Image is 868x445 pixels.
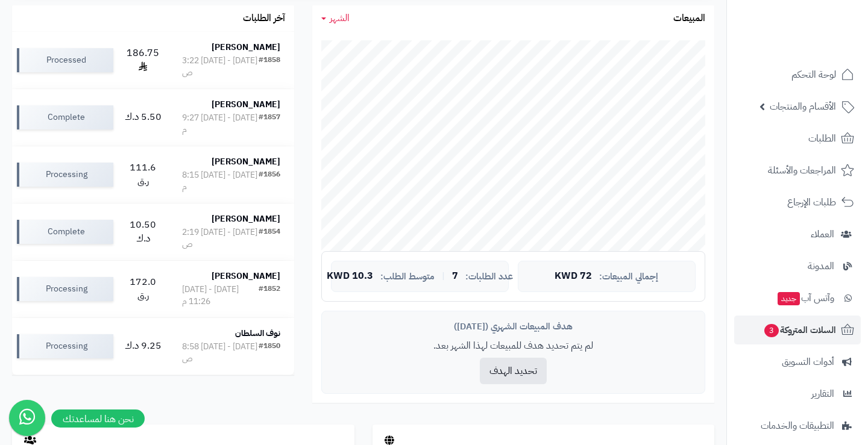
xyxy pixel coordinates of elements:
[734,124,861,153] a: الطلبات
[787,194,836,211] span: طلبات الإرجاع
[331,339,696,353] p: لم يتم تحديد هدف للمبيعات لهذا الشهر بعد.
[118,146,168,203] td: 111.6 ر.ق
[599,272,658,282] span: إجمالي المبيعات:
[811,226,834,243] span: العملاء
[182,341,259,365] div: [DATE] - [DATE] 8:58 ص
[734,347,861,376] a: أدوات التسويق
[734,156,861,185] a: المراجعات والأسئلة
[808,130,836,147] span: الطلبات
[182,169,259,193] div: [DATE] - [DATE] 8:15 م
[259,112,280,136] div: #1857
[465,272,513,282] span: عدد الطلبات:
[380,272,435,282] span: متوسط الطلب:
[212,98,280,111] strong: [PERSON_NAME]
[212,41,280,54] strong: [PERSON_NAME]
[182,226,259,251] div: [DATE] - [DATE] 2:19 ص
[734,252,861,281] a: المدونة
[182,112,259,136] div: [DATE] - [DATE] 9:27 م
[212,155,280,168] strong: [PERSON_NAME]
[330,11,350,25] span: الشهر
[118,261,168,317] td: 172.0 ر.ق
[118,318,168,375] td: 9.25 د.ك
[763,322,836,338] span: السلات المتروكة
[17,105,113,129] div: Complete
[17,48,113,72] div: Processed
[734,220,861,249] a: العملاء
[259,341,280,365] div: #1850
[17,220,113,244] div: Complete
[118,32,168,89] td: 186.75
[259,226,280,251] div: #1854
[182,284,259,308] div: [DATE] - [DATE] 11:26 م
[118,89,168,146] td: 5.50 د.ك
[776,290,834,307] span: وآتس آب
[768,162,836,179] span: المراجعات والأسئلة
[259,169,280,193] div: #1856
[182,55,259,79] div: [DATE] - [DATE] 3:22 ص
[782,353,834,370] span: أدوات التسويق
[808,258,834,275] span: المدونة
[761,417,834,434] span: التطبيقات والخدمات
[555,271,592,282] span: 72 KWD
[321,11,350,25] a: الشهر
[811,385,834,402] span: التقارير
[734,411,861,440] a: التطبيقات والخدمات
[17,163,113,187] div: Processing
[734,379,861,408] a: التقارير
[17,277,113,301] div: Processing
[259,284,280,308] div: #1852
[452,271,458,282] span: 7
[734,60,861,89] a: لوحة التحكم
[212,213,280,225] strong: [PERSON_NAME]
[734,284,861,313] a: وآتس آبجديد
[673,13,705,24] h3: المبيعات
[17,334,113,358] div: Processing
[764,324,779,337] span: 3
[791,66,836,83] span: لوحة التحكم
[786,34,857,59] img: logo-2.png
[331,320,696,333] div: هدف المبيعات الشهري ([DATE])
[734,316,861,344] a: السلات المتروكة3
[259,55,280,79] div: #1858
[442,272,445,281] span: |
[480,358,547,384] button: تحديد الهدف
[770,98,836,115] span: الأقسام والمنتجات
[235,327,280,340] strong: نوف السلطان
[327,271,373,282] span: 10.3 KWD
[778,292,800,305] span: جديد
[243,13,285,24] h3: آخر الطلبات
[212,270,280,282] strong: [PERSON_NAME]
[118,204,168,260] td: 10.50 د.ك
[734,188,861,217] a: طلبات الإرجاع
